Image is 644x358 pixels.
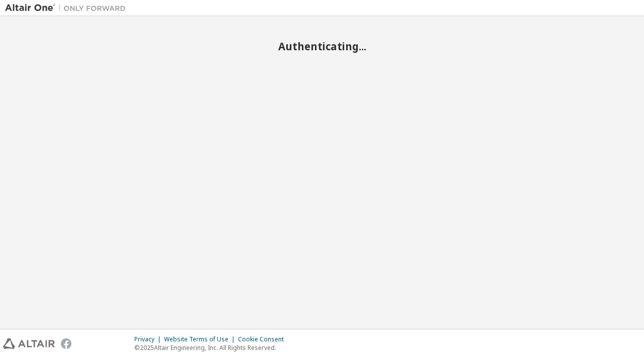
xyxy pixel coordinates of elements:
[5,40,639,53] h2: Authenticating...
[134,335,164,343] div: Privacy
[61,338,71,349] img: facebook.svg
[164,335,238,343] div: Website Terms of Use
[134,343,290,352] p: © 2025 Altair Engineering, Inc. All Rights Reserved.
[3,338,55,349] img: altair_logo.svg
[238,335,290,343] div: Cookie Consent
[5,3,131,13] img: Altair One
